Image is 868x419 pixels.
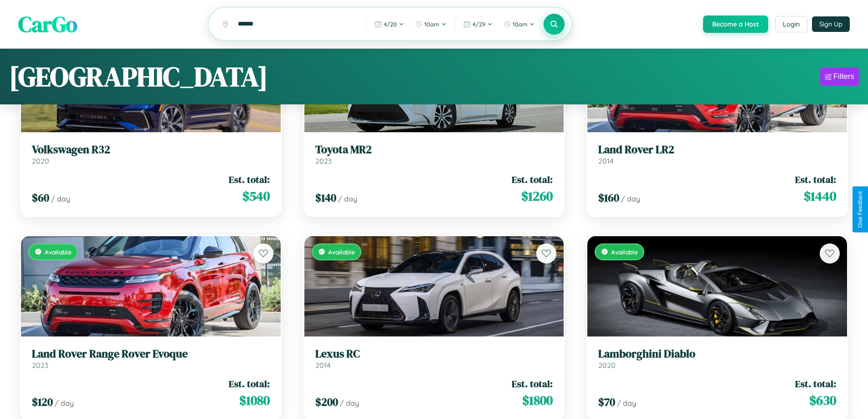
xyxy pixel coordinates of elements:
span: $ 1440 [804,187,836,205]
span: $ 630 [809,391,836,409]
span: / day [340,398,359,408]
span: / day [55,398,74,408]
span: / day [338,194,357,203]
span: 2014 [598,156,614,166]
h3: Lamborghini Diablo [598,347,836,361]
div: Filters [833,72,854,81]
span: 2023 [315,156,332,166]
span: Available [611,248,638,256]
button: 10am [411,17,451,31]
div: Give Feedback [857,191,863,228]
span: / day [617,398,636,408]
span: 10am [513,21,528,28]
button: Filters [820,67,859,86]
span: 10am [424,21,439,28]
span: $ 60 [32,190,49,205]
h3: Toyota MR2 [315,143,553,156]
span: $ 160 [598,190,619,205]
span: $ 1080 [239,391,270,409]
span: Est. total: [229,173,270,186]
span: Available [45,248,72,256]
h3: Lexus RC [315,347,553,361]
h3: Land Rover LR2 [598,143,836,156]
span: $ 540 [242,187,270,205]
h3: Land Rover Range Rover Evoque [32,347,270,361]
a: Lamborghini Diablo2020 [598,347,836,370]
span: 2020 [598,361,616,370]
span: Est. total: [229,377,270,390]
span: $ 200 [315,394,338,409]
span: 2014 [315,361,331,370]
span: Est. total: [795,377,836,390]
button: Sign Up [812,16,850,32]
span: 2023 [32,361,48,370]
a: Land Rover Range Rover Evoque2023 [32,347,270,370]
h1: [GEOGRAPHIC_DATA] [9,58,268,95]
span: 4 / 29 [473,21,485,28]
span: Est. total: [795,173,836,186]
a: Lexus RC2014 [315,347,553,370]
button: Become a Host [703,16,768,33]
span: / day [621,194,640,203]
span: 2020 [32,156,49,166]
span: Est. total: [512,173,553,186]
button: 4/29 [459,17,497,31]
span: $ 70 [598,394,615,409]
a: Land Rover LR22014 [598,143,836,166]
button: 4/20 [370,17,409,31]
h3: Volkswagen R32 [32,143,270,156]
span: CarGo [18,9,77,39]
span: $ 140 [315,190,336,205]
span: Est. total: [512,377,553,390]
span: / day [51,194,70,203]
button: Login [775,16,807,32]
a: Toyota MR22023 [315,143,553,166]
button: 10am [499,17,539,31]
span: $ 1260 [521,187,553,205]
span: $ 120 [32,394,53,409]
span: 4 / 20 [384,21,397,28]
span: Available [328,248,355,256]
span: $ 1800 [522,391,553,409]
a: Volkswagen R322020 [32,143,270,166]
